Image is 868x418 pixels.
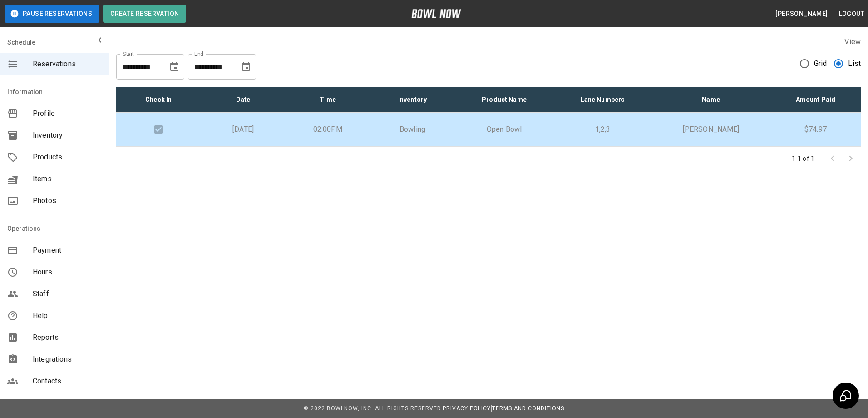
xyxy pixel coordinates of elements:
[286,87,370,113] th: Time
[33,289,102,299] span: Staff
[103,5,186,23] button: Create Reservation
[33,267,102,278] span: Hours
[553,87,651,113] th: Lane Numbers
[33,59,102,70] span: Reservations
[652,87,770,113] th: Name
[5,5,99,23] button: Pause Reservations
[370,87,454,113] th: Inventory
[33,354,102,365] span: Integrations
[772,5,831,22] button: [PERSON_NAME]
[293,124,363,135] p: 02:00PM
[304,405,443,412] span: © 2022 BowlNow, Inc. All Rights Reserved.
[33,376,102,387] span: Contacts
[33,130,102,141] span: Inventory
[778,124,853,135] p: $74.97
[165,58,183,76] button: Choose date, selected date is Aug 16, 2025
[835,5,868,22] button: Logout
[848,58,861,69] span: List
[33,152,102,163] span: Products
[844,37,861,46] label: View
[116,87,201,113] th: Check In
[33,195,102,206] span: Photos
[492,405,564,412] a: Terms and Conditions
[33,332,102,343] span: Reports
[201,87,285,113] th: Date
[33,245,102,256] span: Payment
[33,310,102,321] span: Help
[814,58,827,69] span: Grid
[659,124,763,135] p: [PERSON_NAME]
[443,405,491,412] a: Privacy Policy
[561,124,644,135] p: 1,2,3
[208,124,278,135] p: [DATE]
[462,124,547,135] p: Open Bowl
[377,124,447,135] p: Bowling
[792,154,814,163] p: 1-1 of 1
[455,87,554,113] th: Product Name
[33,174,102,184] span: Items
[33,108,102,119] span: Profile
[237,58,255,76] button: Choose date, selected date is Sep 16, 2025
[770,87,861,113] th: Amount Paid
[411,9,461,18] img: logo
